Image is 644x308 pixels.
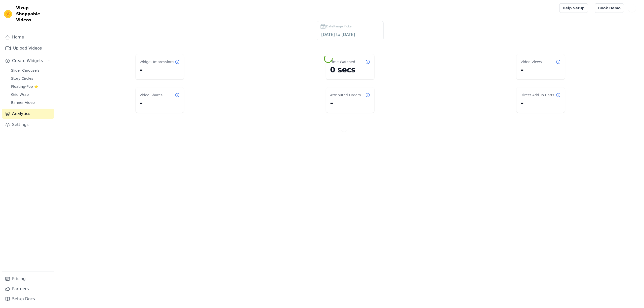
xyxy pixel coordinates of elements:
[140,99,180,108] dd: -
[2,56,54,66] button: Create Widgets
[520,99,561,108] dd: -
[2,294,54,304] a: Setup Docs
[520,93,554,98] dt: Direct Add To Carts
[12,58,43,64] span: Create Widgets
[140,93,163,98] dt: Video Shares
[2,120,54,130] a: Settings
[8,75,54,82] a: Story Circles
[11,68,39,73] span: Slider Carousels
[4,10,12,18] img: Vizup
[330,93,365,98] dt: Attributed Orders Count
[320,31,380,38] input: DateRange Picker
[2,109,54,119] a: Analytics
[2,32,54,42] a: Home
[2,284,54,294] a: Partners
[16,5,52,23] span: Vizup Shoppable Videos
[330,99,370,108] dd: -
[520,65,561,74] dd: -
[140,59,174,64] dt: Widget Impressions
[330,65,370,74] dd: 0 secs
[2,274,54,284] a: Pricing
[11,84,38,89] span: Floating-Pop ⭐
[520,59,542,64] dt: Video Views
[140,65,180,74] dd: -
[8,83,54,90] a: Floating-Pop ⭐
[559,3,588,13] a: Help Setup
[2,43,54,53] a: Upload Videos
[8,91,54,98] a: Grid Wrap
[11,76,33,81] span: Story Circles
[11,100,35,105] span: Banner Video
[330,59,355,64] dt: Time Watched
[8,67,54,74] a: Slider Carousels
[8,99,54,106] a: Banner Video
[595,3,624,13] a: Book Demo
[11,92,29,97] span: Grid Wrap
[326,24,353,29] span: DateRange Picker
